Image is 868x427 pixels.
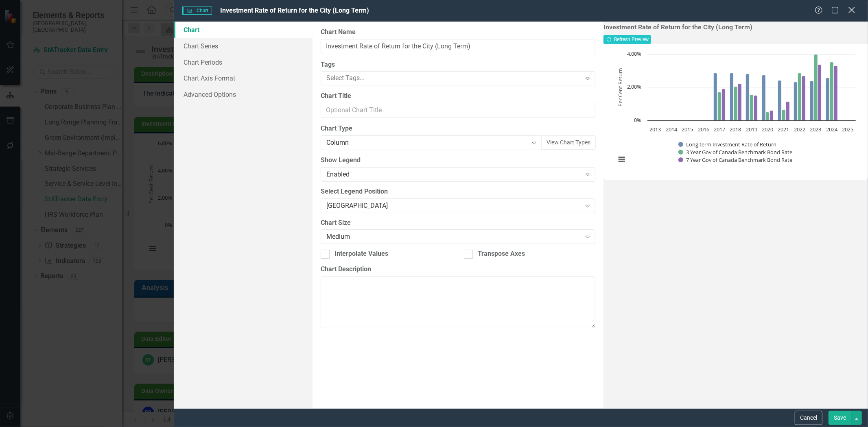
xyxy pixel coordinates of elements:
[810,126,822,133] text: 2023
[802,76,806,121] path: 2022, 2.69. 7 Year Gov of Canada Benchmark Bond Rate.
[321,156,595,165] label: Show Legend
[321,218,595,228] label: Chart Size
[782,110,786,121] path: 2021, 0.65. 3 Year Gov of Canada Benchmark Bond Rate.
[634,116,641,124] text: 0%
[810,81,814,121] path: 2023, 2.4. Long term Investment Rate of Return.
[326,232,581,242] div: Medium
[335,249,388,259] div: Interpolate Values
[754,96,758,121] path: 2019, 1.52. 7 Year Gov of Canada Benchmark Bond Rate.
[650,126,661,133] text: 2013
[770,111,774,121] path: 2020, 0.6. 7 Year Gov of Canada Benchmark Bond Rate.
[220,7,369,14] span: Investment Rate of Return for the City (Long Term)
[686,141,776,148] text: Long term Investment Rate of Return
[718,92,722,121] path: 2017, 1.71. 3 Year Gov of Canada Benchmark Bond Rate.
[834,66,838,121] path: 2024, 3.31. 7 Year Gov of Canada Benchmark Bond Rate.
[766,112,770,121] path: 2020, 0.5. 3 Year Gov of Canada Benchmark Bond Rate.
[174,70,313,86] a: Chart Axis Format
[616,154,627,165] button: View chart menu, Chart
[174,86,313,102] a: Advanced Options
[326,201,581,210] div: [GEOGRAPHIC_DATA]
[321,60,595,70] label: Tags
[678,141,776,148] button: Show Long term Investment Rate of Return
[842,126,853,133] text: 2025
[746,74,750,121] path: 2019, 2.82. Long term Investment Rate of Return.
[627,83,641,90] text: 2.00%
[778,81,782,121] path: 2021, 2.42. Long term Investment Rate of Return.
[730,73,734,121] path: 2018, 2.86. Long term Investment Rate of Return.
[786,102,790,121] path: 2021, 1.15. 7 Year Gov of Canada Benchmark Bond Rate.
[830,62,834,121] path: 2024, 3.53. 3 Year Gov of Canada Benchmark Bond Rate.
[734,87,738,121] path: 2018, 2.06. 3 Year Gov of Canada Benchmark Bond Rate.
[174,54,313,70] a: Chart Periods
[612,50,860,172] div: Chart. Highcharts interactive chart.
[174,22,313,38] a: Chart
[746,126,757,133] text: 2019
[762,75,766,121] path: 2020, 2.74. Long term Investment Rate of Return.
[326,138,528,148] div: Column
[603,24,868,31] h3: Investment Rate of Return for the City (Long Term)
[686,148,792,156] text: 3 Year Gov of Canada Benchmark Bond Rate
[326,170,581,179] div: Enabled
[541,135,596,150] button: View Chart Types
[829,411,851,425] button: Save
[826,126,838,133] text: 2024
[722,89,726,121] path: 2017, 1.9. 7 Year Gov of Canada Benchmark Bond Rate.
[678,149,794,156] button: Show 3 Year Gov of Canada Benchmark Bond Rate
[666,126,678,133] text: 2014
[798,73,802,121] path: 2022, 2.85. 3 Year Gov of Canada Benchmark Bond Rate.
[321,265,595,274] label: Chart Description
[603,35,651,44] button: Refresh Preview
[627,50,641,57] text: 4.00%
[678,157,794,163] button: Show 7 Year Gov of Canada Benchmark Bond Rate
[321,187,595,196] label: Select Legend Position
[686,156,792,163] text: 7 Year Gov of Canada Benchmark Bond Rate
[814,54,818,121] path: 2023, 4. 3 Year Gov of Canada Benchmark Bond Rate.
[795,411,822,425] button: Cancel
[321,28,595,37] label: Chart Name
[321,103,595,118] input: Optional Chart Title
[818,65,822,121] path: 2023, 3.38. 7 Year Gov of Canada Benchmark Bond Rate.
[321,124,595,133] label: Chart Type
[612,50,860,172] svg: Interactive chart
[826,78,830,121] path: 2024, 2.56. Long term Investment Rate of Return.
[750,95,754,121] path: 2019, 1.55. 3 Year Gov of Canada Benchmark Bond Rate.
[698,126,709,133] text: 2016
[778,126,789,133] text: 2021
[738,84,742,121] path: 2018, 2.21. 7 Year Gov of Canada Benchmark Bond Rate.
[321,91,595,101] label: Chart Title
[714,73,717,121] path: 2017, 2.87. Long term Investment Rate of Return.
[182,7,212,15] span: Chart
[762,126,773,133] text: 2020
[794,126,805,133] text: 2022
[730,126,741,133] text: 2018
[617,68,624,107] text: Per Cent Return
[794,82,798,121] path: 2022, 2.32. Long term Investment Rate of Return.
[478,249,525,259] div: Transpose Axes
[174,38,313,54] a: Chart Series
[714,126,725,133] text: 2017
[682,126,693,133] text: 2015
